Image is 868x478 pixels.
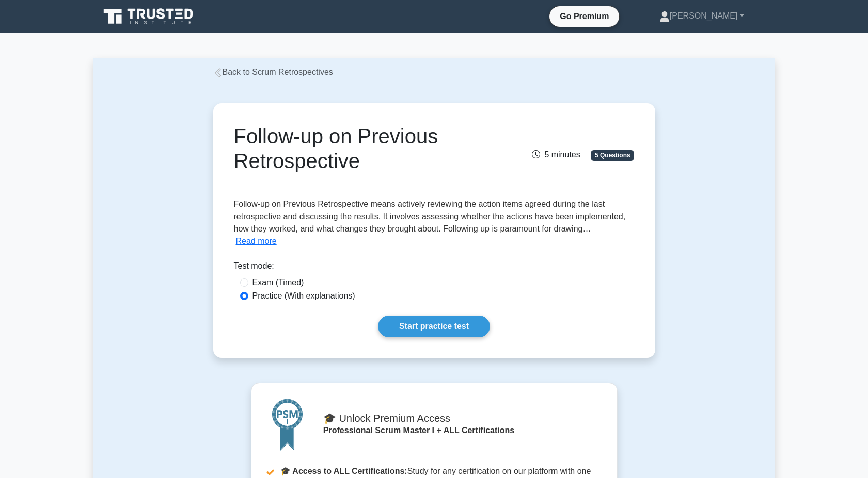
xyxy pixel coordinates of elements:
[554,10,615,23] a: Go Premium
[252,290,355,302] label: Practice (With explanations)
[234,260,635,276] div: Test mode:
[635,6,769,26] a: [PERSON_NAME]
[378,316,490,337] a: Start practice test
[213,68,333,76] a: Back to Scrum Retrospectives
[532,150,580,159] span: 5 minutes
[234,200,626,233] span: Follow-up on Previous Retrospective means actively reviewing the action items agreed during the l...
[236,235,277,248] button: Read more
[252,276,304,289] label: Exam (Timed)
[591,150,634,160] span: 5 Questions
[234,124,497,173] h1: Follow-up on Previous Retrospective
